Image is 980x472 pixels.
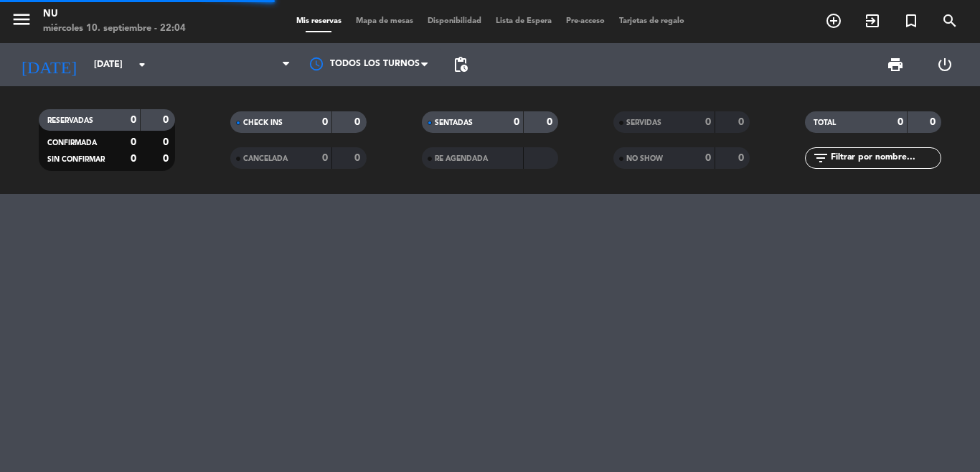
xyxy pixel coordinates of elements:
[435,119,473,126] span: SENTADAS
[612,17,692,25] span: Tarjetas de regalo
[349,17,420,25] span: Mapa de mesas
[47,117,93,124] span: RESERVADAS
[452,56,469,73] span: pending_actions
[133,56,151,73] i: arrow_drop_down
[514,117,519,127] strong: 0
[738,117,747,127] strong: 0
[47,139,97,147] span: CONFIRMADA
[705,153,711,163] strong: 0
[11,9,32,30] i: menu
[941,12,958,29] i: search
[435,155,488,162] span: RE AGENDADA
[131,137,136,147] strong: 0
[163,154,171,164] strong: 0
[163,115,171,125] strong: 0
[322,117,328,127] strong: 0
[43,7,186,22] div: Nu
[322,153,328,163] strong: 0
[920,43,969,86] div: LOG OUT
[47,156,105,163] span: SIN CONFIRMAR
[11,9,32,35] button: menu
[289,17,349,25] span: Mis reservas
[705,117,711,127] strong: 0
[887,56,904,73] span: print
[930,117,938,127] strong: 0
[738,153,747,163] strong: 0
[626,155,663,162] span: NO SHOW
[825,12,842,29] i: add_circle_outline
[243,119,283,126] span: CHECK INS
[131,154,136,164] strong: 0
[354,117,363,127] strong: 0
[131,115,136,125] strong: 0
[903,12,920,29] i: turned_in_not
[547,117,555,127] strong: 0
[814,119,836,126] span: TOTAL
[243,155,288,162] span: CANCELADA
[626,119,661,126] span: SERVIDAS
[163,137,171,147] strong: 0
[864,12,881,29] i: exit_to_app
[489,17,559,25] span: Lista de Espera
[420,17,489,25] span: Disponibilidad
[812,149,829,167] i: filter_list
[897,117,903,127] strong: 0
[936,56,953,73] i: power_settings_new
[43,22,186,36] div: miércoles 10. septiembre - 22:04
[829,150,941,166] input: Filtrar por nombre...
[559,17,612,25] span: Pre-acceso
[11,49,87,80] i: [DATE]
[354,153,363,163] strong: 0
